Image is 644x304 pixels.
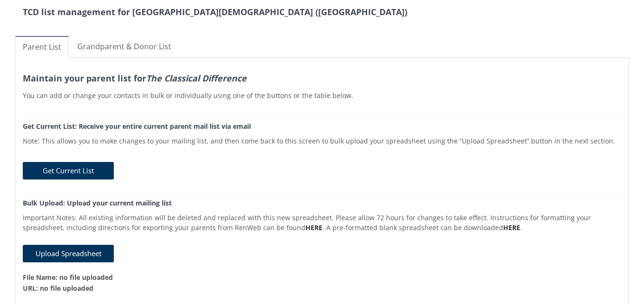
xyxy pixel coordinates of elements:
h3: TCD list management for [GEOGRAPHIC_DATA][DEMOGRAPHIC_DATA] ([GEOGRAPHIC_DATA]) [23,8,644,17]
em: The Classical Difference [146,72,247,84]
button: Get Current List [23,162,114,179]
strong: File Name: no file uploaded [23,273,113,282]
button: Upload Spreadsheet [23,245,114,262]
a: Grandparent & Donor List [70,36,179,57]
strong: URL: no file uploaded [23,284,93,293]
strong: Get Current List: Receive your entire current parent mail list via email [23,122,251,131]
strong: Bulk Upload: Upload your current mailing list [23,198,172,207]
strong: Maintain your parent list for [23,72,247,84]
p: You can add or change your contacts in bulk or individually using one of the buttons or the table... [23,83,621,100]
a: HERE [503,223,520,232]
a: Parent List [15,36,69,58]
p: Important Notes: All existing information will be deleted and replaced with this new spreadsheet.... [23,207,621,232]
p: Note: This allows you to make changes to your mailing list, and then come back to this screen to ... [23,130,621,146]
a: HERE [305,223,322,232]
